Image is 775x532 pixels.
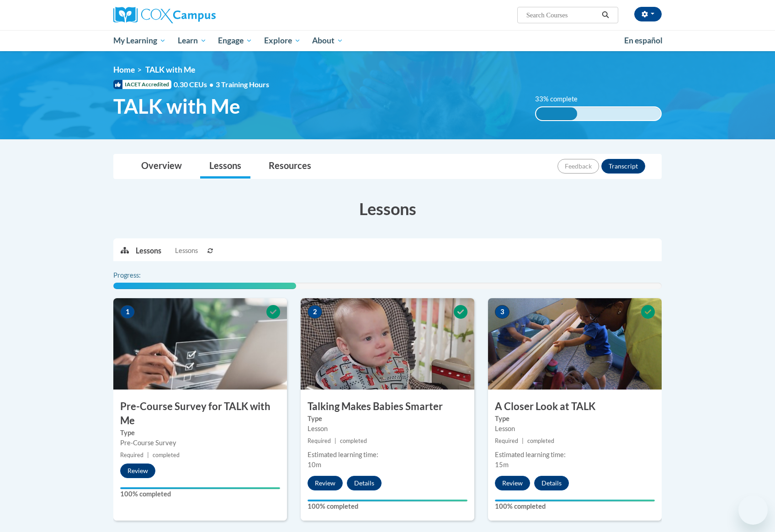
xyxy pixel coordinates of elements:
[113,270,166,280] label: Progress:
[100,30,675,51] div: Main menu
[618,31,669,50] a: En español
[308,414,467,424] label: Type
[738,495,768,525] iframe: Button to launch messaging window
[120,452,143,458] span: Required
[113,94,240,118] span: TALK with Me
[308,500,467,501] div: Your progress
[308,476,343,490] button: Review
[340,437,367,444] span: completed
[308,501,467,511] label: 100% completed
[113,400,287,428] h3: Pre-Course Survey for TALK with Me
[113,35,166,46] span: My Learning
[113,298,287,390] img: Course Image
[495,476,530,490] button: Review
[624,36,663,45] span: En español
[308,424,467,434] div: Lesson
[308,437,331,444] span: Required
[264,35,301,46] span: Explore
[308,450,467,460] div: Estimated learning time:
[534,476,569,490] button: Details
[347,476,382,490] button: Details
[599,10,612,21] button: Search
[153,452,180,458] span: completed
[495,461,509,469] span: 15m
[136,246,161,256] p: Lessons
[260,154,320,179] a: Resources
[334,437,336,444] span: |
[495,437,518,444] span: Required
[132,154,191,179] a: Overview
[308,305,322,319] span: 2
[301,400,474,414] h3: Talking Makes Babies Smarter
[495,450,655,460] div: Estimated learning time:
[258,30,307,51] a: Explore
[200,154,250,179] a: Lessons
[120,464,155,478] button: Review
[120,489,280,499] label: 100% completed
[113,197,662,220] h3: Lessons
[526,10,599,21] input: Search Courses
[312,35,343,46] span: About
[113,7,287,23] a: Cox Campus
[301,298,474,390] img: Course Image
[535,94,588,104] label: 33% complete
[557,159,599,174] button: Feedback
[522,437,524,444] span: |
[172,30,212,51] a: Learn
[308,461,321,469] span: 10m
[120,438,280,448] div: Pre-Course Survey
[107,30,172,51] a: My Learning
[495,414,655,424] label: Type
[174,79,216,90] span: 0.30 CEUs
[120,428,280,438] label: Type
[113,80,171,89] span: IACET Accredited
[178,35,207,46] span: Learn
[212,30,258,51] a: Engage
[218,35,252,46] span: Engage
[601,159,645,174] button: Transcript
[120,487,280,489] div: Your progress
[495,305,510,319] span: 3
[147,452,149,458] span: |
[488,400,662,414] h3: A Closer Look at TALK
[120,305,135,319] span: 1
[209,80,213,89] span: •
[175,246,198,256] span: Lessons
[536,107,577,120] div: 33% complete
[307,30,350,51] a: About
[216,80,269,89] span: 3 Training Hours
[495,424,655,434] div: Lesson
[145,65,195,74] span: TALK with Me
[113,7,216,23] img: Cox Campus
[634,7,662,21] button: Account Settings
[113,65,135,74] a: Home
[488,298,662,390] img: Course Image
[527,437,554,444] span: completed
[495,501,655,511] label: 100% completed
[495,500,655,501] div: Your progress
